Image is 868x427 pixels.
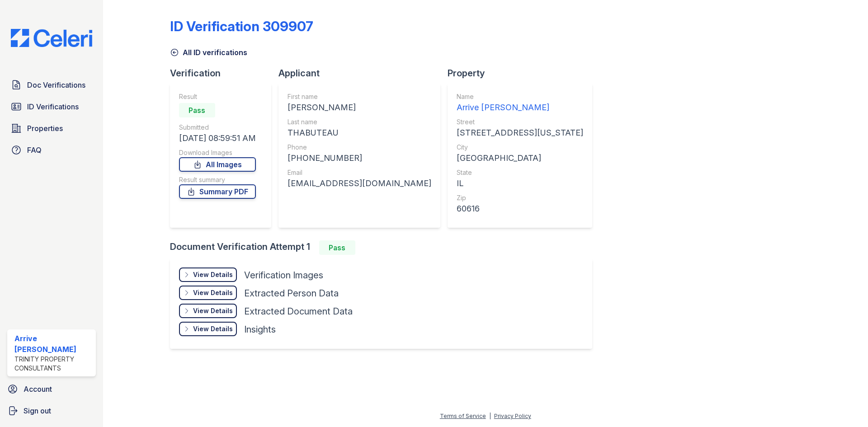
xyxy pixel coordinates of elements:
div: [PERSON_NAME] [288,101,431,114]
div: Applicant [278,67,448,80]
div: [STREET_ADDRESS][US_STATE] [457,127,583,139]
div: Extracted Person Data [244,287,339,300]
span: Account [24,384,52,394]
div: View Details [193,324,233,333]
div: [EMAIL_ADDRESS][DOMAIN_NAME] [288,177,431,190]
div: Verification [170,67,278,80]
div: View Details [193,306,233,315]
div: Email [288,168,431,177]
div: [DATE] 08:59:51 AM [179,132,256,145]
a: ID Verifications [7,98,96,116]
a: Sign out [4,402,99,420]
div: Pass [179,103,215,117]
div: State [457,168,583,177]
span: Doc Verifications [27,80,85,90]
div: Street [457,117,583,127]
div: [GEOGRAPHIC_DATA] [457,152,583,164]
div: Result [179,92,256,101]
div: | [489,413,491,419]
div: Arrive [PERSON_NAME] [14,333,92,355]
div: Trinity Property Consultants [14,355,92,373]
span: Properties [27,123,63,134]
div: Download Images [179,148,256,157]
a: Doc Verifications [7,76,96,94]
div: Insights [244,323,276,336]
div: THABUTEAU [288,127,431,139]
div: Zip [457,193,583,202]
div: Extracted Document Data [244,305,353,318]
a: Summary PDF [179,184,256,199]
div: Document Verification Attempt 1 [170,240,599,255]
div: IL [457,177,583,190]
div: Name [457,92,583,101]
div: Result summary [179,175,256,184]
div: Arrive [PERSON_NAME] [457,101,583,114]
span: FAQ [27,145,42,155]
span: ID Verifications [27,101,79,112]
div: Phone [288,143,431,152]
div: First name [288,92,431,101]
a: All Images [179,157,256,172]
a: Privacy Policy [494,413,531,419]
a: Properties [7,119,96,137]
div: Pass [319,240,355,255]
a: Terms of Service [440,413,486,419]
img: CE_Logo_Blue-a8612792a0a2168367f1c8372b55b34899dd931a85d93a1a3d3e32e68fde9ad4.png [4,29,99,47]
a: Account [4,380,99,398]
div: ID Verification 309907 [170,18,313,34]
div: Property [448,67,599,80]
div: City [457,143,583,152]
div: Submitted [179,123,256,132]
div: [PHONE_NUMBER] [288,152,431,164]
div: View Details [193,288,233,297]
div: View Details [193,270,233,279]
a: Name Arrive [PERSON_NAME] [457,92,583,114]
div: 60616 [457,202,583,215]
div: Verification Images [244,269,323,282]
span: Sign out [24,405,51,416]
div: Last name [288,117,431,127]
a: FAQ [7,141,96,159]
a: All ID verifications [170,47,247,58]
